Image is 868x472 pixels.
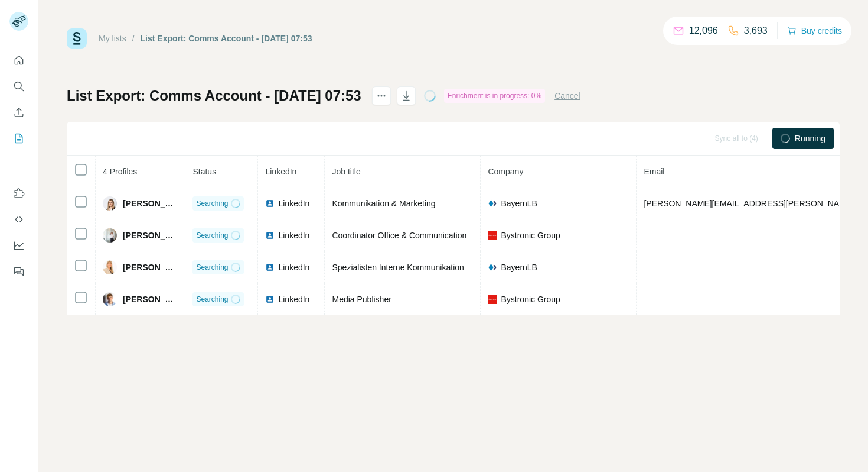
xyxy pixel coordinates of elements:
[132,33,135,44] li: /
[141,33,312,44] div: List Export: Comms Account - [DATE] 07:53
[196,294,228,305] span: Searching
[332,199,435,208] span: Kommunikation & Marketing
[644,167,664,176] span: Email
[488,199,497,208] img: company-logo
[488,167,523,176] span: Company
[9,183,28,204] button: Use Surfe on LinkedIn
[265,231,275,240] img: LinkedIn logo
[103,228,117,243] img: Avatar
[196,198,228,209] span: Searching
[265,199,275,208] img: LinkedIn logo
[103,196,117,211] img: Avatar
[278,198,309,209] span: LinkedIn
[501,198,537,209] span: BayernLB
[501,293,560,305] span: Bystronic Group
[501,229,560,241] span: Bystronic Group
[196,262,228,273] span: Searching
[9,209,28,230] button: Use Surfe API
[9,261,28,282] button: Feedback
[123,198,178,209] span: [PERSON_NAME]
[488,295,497,304] img: company-logo
[795,132,825,144] span: Running
[501,261,537,273] span: BayernLB
[488,231,497,240] img: company-logo
[278,261,309,273] span: LinkedIn
[265,167,296,176] span: LinkedIn
[689,24,718,38] p: 12,096
[67,28,87,49] img: Surfe Logo
[9,128,28,149] button: My lists
[332,263,464,272] span: Spezialisten Interne Kommunikation
[192,167,216,176] span: Status
[9,76,28,97] button: Search
[9,235,28,256] button: Dashboard
[265,263,275,272] img: LinkedIn logo
[554,90,580,102] button: Cancel
[332,167,360,176] span: Job title
[332,295,391,304] span: Media Publisher
[278,229,309,241] span: LinkedIn
[196,230,228,241] span: Searching
[332,231,466,240] span: Coordinator Office & Communication
[372,86,391,105] button: actions
[103,167,137,176] span: 4 Profiles
[99,34,126,43] a: My lists
[123,229,178,241] span: [PERSON_NAME]
[103,260,117,274] img: Avatar
[123,261,178,273] span: [PERSON_NAME]
[9,102,28,123] button: Enrich CSV
[265,295,275,304] img: LinkedIn logo
[123,293,178,305] span: [PERSON_NAME]
[488,263,497,272] img: company-logo
[67,86,361,105] h1: List Export: Comms Account - [DATE] 07:53
[103,292,117,306] img: Avatar
[744,24,768,38] p: 3,693
[278,293,309,305] span: LinkedIn
[444,89,545,103] div: Enrichment is in progress: 0%
[9,50,28,71] button: Quick start
[787,22,842,39] button: Buy credits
